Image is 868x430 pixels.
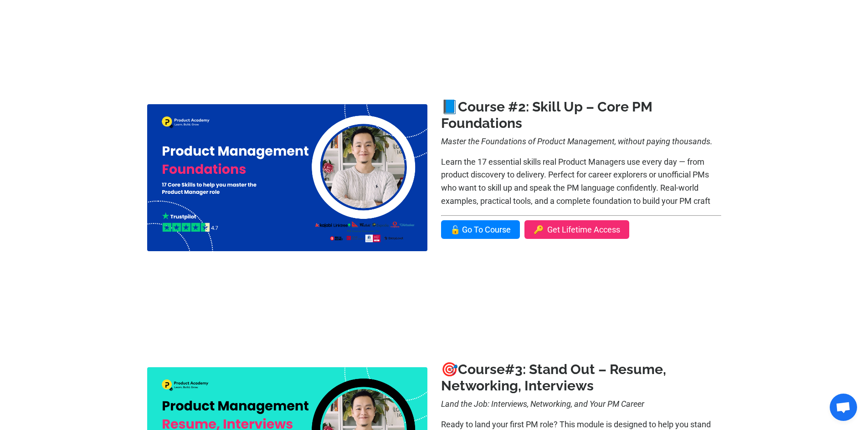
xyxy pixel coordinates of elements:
i: Land the Job: Interviews, Networking, and Your PM Career [441,399,644,409]
a: Course # [458,99,518,115]
a: #3: Stand Out – Resume, Networking, Interviews [441,361,666,394]
b: 🎯 [441,361,505,377]
img: 62b2441-a0a2-b5e6-bea-601a6a2a63b_12.png [147,104,427,251]
a: 2: Skill Up – Core PM Foundations [441,99,652,131]
b: 📘 [441,99,518,115]
a: 🔑 Get Lifetime Access [524,220,629,239]
p: Learn the 17 essential skills real Product Managers use every day — from product discovery to del... [441,156,721,208]
i: Master the Foundations of Product Management, without paying thousands. [441,137,713,146]
div: Open chat [830,394,857,421]
a: Course [458,361,505,377]
a: 🔓 Go To Course [441,220,520,239]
